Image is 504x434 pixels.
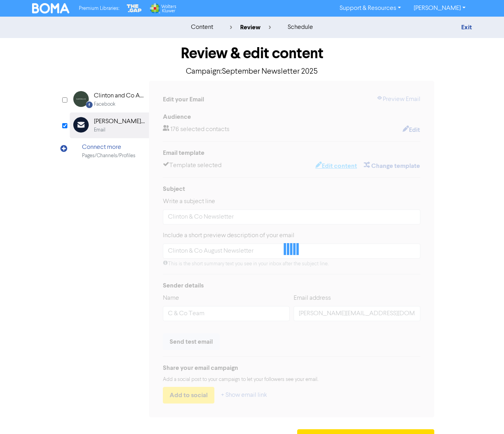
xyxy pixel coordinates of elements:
[126,3,143,13] img: The Gap
[32,3,69,13] img: BOMA Logo
[82,143,136,152] div: Connect more
[230,23,271,32] div: review
[149,3,176,13] img: Wolters Kluwer
[94,126,105,134] div: Email
[333,2,407,15] a: Support & Resources
[407,2,472,15] a: [PERSON_NAME]
[82,152,136,160] div: Pages/Channels/Profiles
[70,44,434,63] h1: Review & edit content
[464,396,504,434] iframe: Chat Widget
[70,112,149,138] div: [PERSON_NAME] & C & Co TeamEmail
[288,23,313,32] div: schedule
[461,23,472,31] a: Exit
[79,6,119,11] span: Premium Libraries:
[70,66,434,78] p: Campaign: September Newsletter 2025
[70,138,149,164] div: Connect morePages/Channels/Profiles
[73,91,89,107] img: Facebook
[70,87,149,112] div: Facebook Clinton and Co AccountingFacebook
[94,91,145,101] div: Clinton and Co Accounting
[94,101,115,108] div: Facebook
[94,117,145,126] div: [PERSON_NAME] & C & Co Team
[191,23,213,32] div: content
